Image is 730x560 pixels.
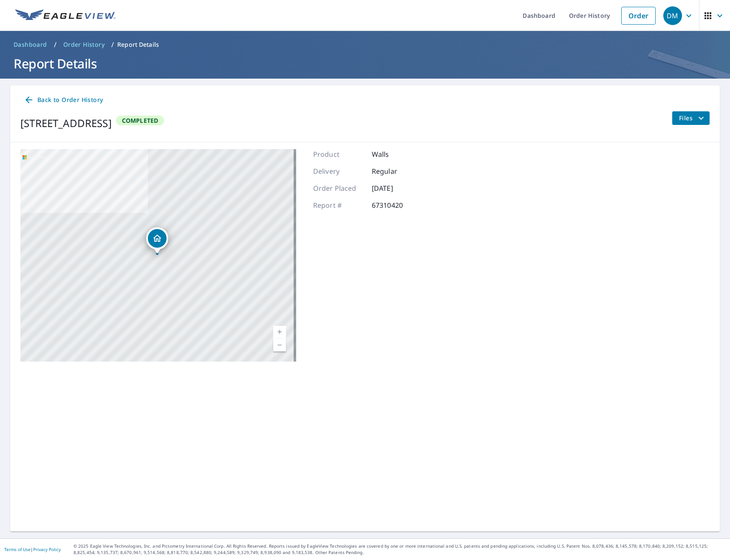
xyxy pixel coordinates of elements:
[663,6,682,25] div: DM
[273,326,286,339] a: Current Level 17, Zoom In
[372,166,423,176] p: Regular
[111,40,114,50] li: /
[372,183,423,193] p: [DATE]
[14,40,47,49] span: Dashboard
[273,339,286,351] a: Current Level 17, Zoom Out
[4,547,61,552] p: |
[63,40,105,49] span: Order History
[313,166,364,176] p: Delivery
[672,111,710,125] button: filesDropdownBtn-67310420
[372,200,423,210] p: 67310420
[54,40,57,50] li: /
[679,113,706,123] span: Files
[117,116,164,124] span: Completed
[313,149,364,159] p: Product
[60,38,108,51] a: Order History
[74,543,726,556] p: © 2025 Eagle View Technologies, Inc. and Pictometry International Corp. All Rights Reserved. Repo...
[4,546,31,552] a: Terms of Use
[20,92,106,108] a: Back to Order History
[10,55,720,72] h1: Report Details
[372,149,423,159] p: Walls
[33,546,61,552] a: Privacy Policy
[117,40,159,49] p: Report Details
[10,38,720,51] nav: breadcrumb
[146,227,168,254] div: Dropped pin, building 1, Residential property, 1670 Tall Tale Ln Castle Rock, CO 80108
[15,9,116,22] img: EV Logo
[313,183,364,193] p: Order Placed
[24,95,103,105] span: Back to Order History
[313,200,364,210] p: Report #
[20,116,112,131] div: [STREET_ADDRESS]
[10,38,51,51] a: Dashboard
[621,7,656,25] a: Order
